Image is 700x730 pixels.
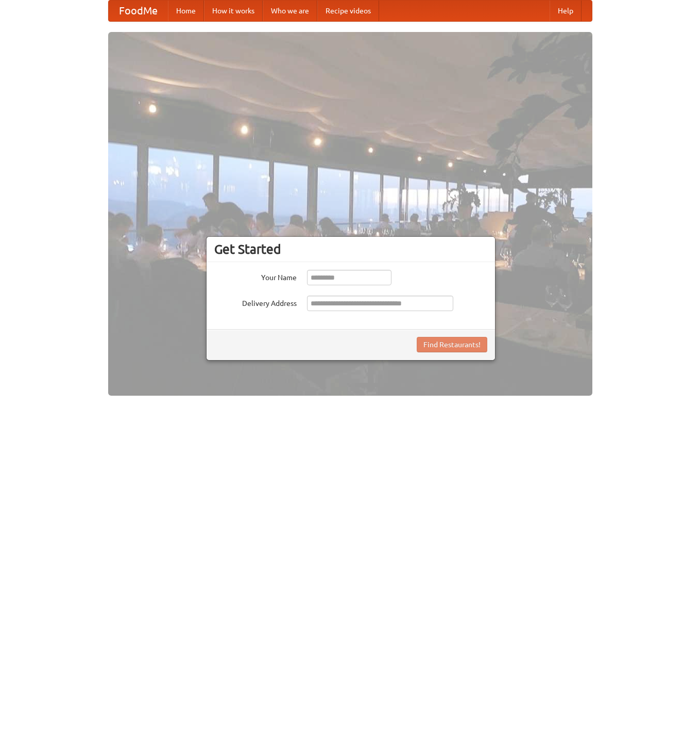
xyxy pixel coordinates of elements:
[263,1,317,21] a: Who we are
[214,241,487,257] h3: Get Started
[214,296,297,309] label: Delivery Address
[317,1,379,21] a: Recipe videos
[109,1,168,21] a: FoodMe
[550,1,582,21] a: Help
[417,337,487,352] button: Find Restaurants!
[168,1,204,21] a: Home
[214,270,297,283] label: Your Name
[204,1,263,21] a: How it works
